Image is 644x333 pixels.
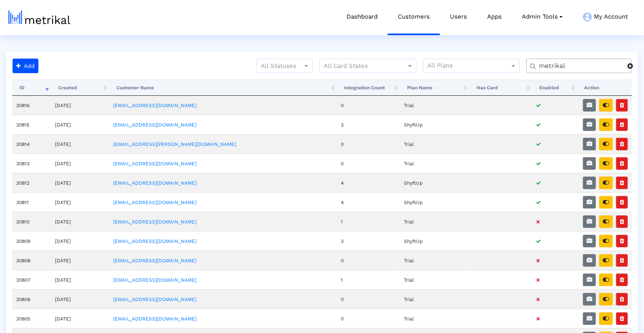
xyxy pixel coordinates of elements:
[12,231,51,251] td: 30809
[51,231,109,251] td: [DATE]
[12,96,51,115] td: 30816
[400,173,469,192] td: ShyftUp
[400,270,469,289] td: Trial
[427,61,511,72] input: All Plans
[113,122,196,128] a: [EMAIL_ADDRESS][DOMAIN_NAME]
[583,13,592,21] img: my-account-menu-icon.png
[13,59,38,73] button: Add
[12,251,51,270] td: 30808
[400,289,469,309] td: Trial
[337,96,400,115] td: 0
[400,231,469,251] td: ShyftUp
[532,80,577,96] th: Enabled: activate to sort column ascending
[337,134,400,154] td: 0
[113,238,196,244] a: [EMAIL_ADDRESS][DOMAIN_NAME]
[12,192,51,212] td: 30811
[51,289,109,309] td: [DATE]
[400,80,469,96] th: Plan Name: activate to sort column ascending
[113,141,236,147] a: [EMAIL_ADDRESS][PERSON_NAME][DOMAIN_NAME]
[8,11,70,24] img: metrical-logo-light.png
[51,212,109,231] td: [DATE]
[337,212,400,231] td: 1
[51,192,109,212] td: [DATE]
[109,80,337,96] th: Customer Name: activate to sort column ascending
[113,277,196,283] a: [EMAIL_ADDRESS][DOMAIN_NAME]
[51,96,109,115] td: [DATE]
[400,251,469,270] td: Trial
[113,200,196,205] a: [EMAIL_ADDRESS][DOMAIN_NAME]
[113,219,196,225] a: [EMAIL_ADDRESS][DOMAIN_NAME]
[51,270,109,289] td: [DATE]
[51,115,109,134] td: [DATE]
[12,173,51,192] td: 30812
[337,192,400,212] td: 4
[51,154,109,173] td: [DATE]
[400,154,469,173] td: Trial
[113,103,196,108] a: [EMAIL_ADDRESS][DOMAIN_NAME]
[51,173,109,192] td: [DATE]
[12,134,51,154] td: 30814
[337,270,400,289] td: 1
[12,212,51,231] td: 30810
[113,180,196,186] a: [EMAIL_ADDRESS][DOMAIN_NAME]
[51,80,109,96] th: Created: activate to sort column ascending
[12,115,51,134] td: 30815
[12,154,51,173] td: 30813
[337,289,400,309] td: 0
[469,80,532,96] th: Has Card: activate to sort column ascending
[113,297,196,302] a: [EMAIL_ADDRESS][DOMAIN_NAME]
[12,289,51,309] td: 30806
[337,154,400,173] td: 0
[400,134,469,154] td: Trial
[533,62,627,70] input: Customer Name
[337,115,400,134] td: 3
[337,309,400,328] td: 0
[400,309,469,328] td: Trial
[337,251,400,270] td: 0
[337,173,400,192] td: 4
[51,134,109,154] td: [DATE]
[113,258,196,263] a: [EMAIL_ADDRESS][DOMAIN_NAME]
[113,316,196,322] a: [EMAIL_ADDRESS][DOMAIN_NAME]
[400,96,469,115] td: Trial
[51,309,109,328] td: [DATE]
[577,80,632,96] th: Action
[51,251,109,270] td: [DATE]
[324,61,397,72] input: All Card States
[337,231,400,251] td: 3
[12,270,51,289] td: 30807
[12,309,51,328] td: 30805
[113,161,196,166] a: [EMAIL_ADDRESS][DOMAIN_NAME]
[12,80,51,96] th: ID: activate to sort column ascending
[337,80,400,96] th: Integration Count: activate to sort column ascending
[400,192,469,212] td: ShyftUp
[400,212,469,231] td: Trial
[400,115,469,134] td: ShyftUp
